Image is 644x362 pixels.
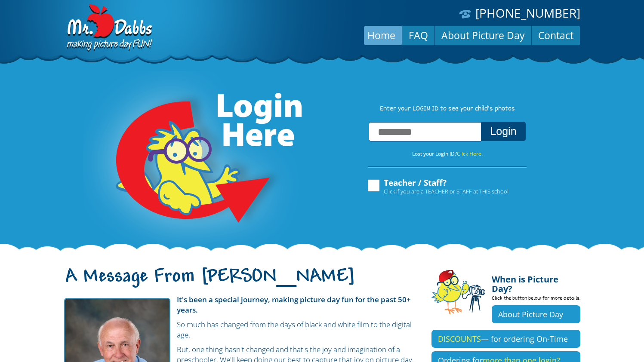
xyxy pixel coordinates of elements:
[64,273,419,291] h1: A Message From [PERSON_NAME]
[64,4,154,52] img: Dabbs Company
[402,25,434,46] a: FAQ
[475,5,580,21] a: [PHONE_NUMBER]
[481,122,525,141] button: Login
[361,25,402,46] a: Home
[492,294,580,305] p: Click the button below for more details.
[457,150,483,157] a: Click Here.
[359,149,536,159] p: Lost your Login ID?
[438,334,481,344] span: DISCOUNTS
[532,25,580,46] a: Contact
[83,71,303,252] img: Login Here
[492,270,580,294] h4: When is Picture Day?
[431,330,580,348] a: DISCOUNTS— for ordering On-Time
[359,104,536,114] p: Enter your LOGIN ID to see your child’s photos
[492,305,580,323] a: About Picture Day
[64,319,419,340] p: So much has changed from the days of black and white film to the digital age.
[435,25,531,46] a: About Picture Day
[367,178,510,195] label: Teacher / Staff?
[384,187,510,196] span: Click if you are a TEACHER or STAFF at THIS school.
[177,295,411,315] strong: It's been a special journey, making picture day fun for the past 50+ years.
